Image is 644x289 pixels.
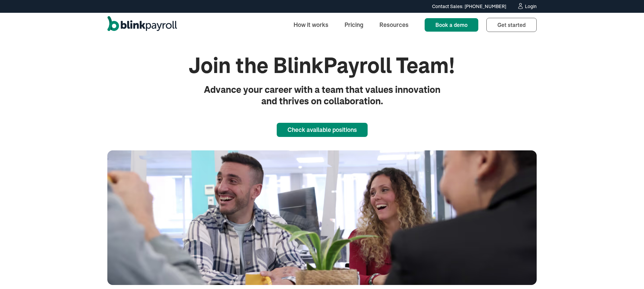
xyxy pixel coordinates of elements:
a: Resources [374,17,414,32]
a: Pricing [339,17,369,32]
p: Advance your career with a team that values innovation and thrives on collaboration. [193,84,451,107]
span: Book a demo [435,22,468,28]
a: How it works [288,17,334,32]
a: Check available positions [277,123,368,137]
span: Get started [497,22,526,28]
a: Get started [486,18,537,32]
div: Contact Sales: [PHONE_NUMBER] [432,3,506,10]
div: Login [525,4,537,9]
a: Login [517,3,537,10]
a: Book a demo [425,18,478,32]
h1: Join the BlinkPayroll Team! [172,53,472,79]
